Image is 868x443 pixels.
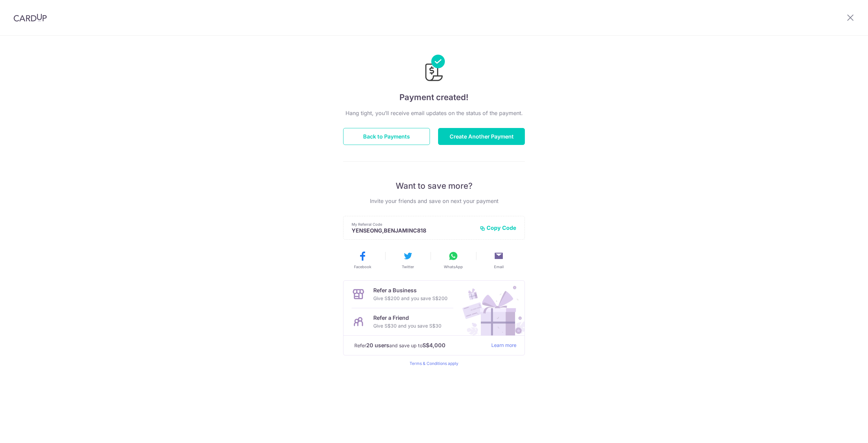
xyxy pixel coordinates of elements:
[354,264,371,270] span: Facebook
[825,423,861,440] iframe: Opens a widget where you can find more information
[422,341,446,349] strong: S$4,000
[373,286,448,294] p: Refer a Business
[14,14,47,22] img: CardUp
[373,322,441,330] p: Give S$30 and you save S$30
[366,341,389,349] strong: 20 users
[402,264,414,270] span: Twitter
[423,55,445,83] img: Payments
[388,251,428,270] button: Twitter
[444,264,463,270] span: WhatsApp
[343,128,430,145] button: Back to Payments
[352,227,474,234] p: YENSEONG,BENJAMINC818
[342,251,382,270] button: Facebook
[433,251,473,270] button: WhatsApp
[354,341,486,350] p: Refer and save up to
[479,251,519,270] button: Email
[456,281,525,335] img: Refer
[343,91,525,104] h4: Payment created!
[410,361,458,366] a: Terms & Conditions apply
[343,181,525,191] p: Want to save more?
[352,222,474,227] p: My Referral Code
[343,109,525,117] p: Hang tight, you’ll receive email updates on the status of the payment.
[438,128,525,145] button: Create Another Payment
[373,314,441,322] p: Refer a Friend
[491,341,516,350] a: Learn more
[480,224,516,231] button: Copy Code
[373,294,448,302] p: Give S$200 and you save S$200
[494,264,504,270] span: Email
[343,197,525,205] p: Invite your friends and save on next your payment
